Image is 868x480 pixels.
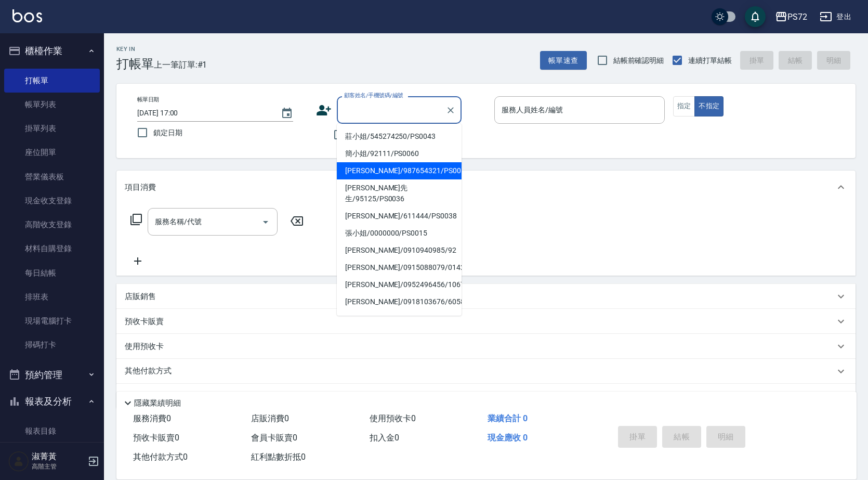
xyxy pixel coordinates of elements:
p: 備註及來源 [125,391,164,402]
span: 店販消費 0 [251,413,289,423]
span: 服務消費 0 [133,413,171,423]
span: 現金應收 0 [488,433,528,443]
label: 帳單日期 [137,96,159,103]
button: 登出 [816,7,856,27]
img: Person [8,451,29,472]
li: 簡小姐/92111/PS0060 [337,145,462,162]
a: 帳單列表 [4,93,100,116]
button: save [745,6,766,27]
h3: 打帳單 [116,57,154,71]
a: 高階收支登錄 [4,213,100,237]
li: [PERSON_NAME]/0952496456/1067 [337,276,462,293]
div: 其他付款方式 [116,359,856,384]
li: [PERSON_NAME]/987654321/PS0017 [337,162,462,179]
p: 高階主管 [32,462,85,471]
span: 上一筆訂單:#1 [154,58,207,71]
h2: Key In [116,46,154,53]
p: 使用預收卡 [125,341,164,352]
a: 營業儀表板 [4,165,100,189]
span: 其他付款方式 0 [133,452,188,462]
a: 材料自購登錄 [4,237,100,261]
span: 結帳前確認明細 [613,55,664,66]
li: [PERSON_NAME]先生/95125/PS0036 [337,179,462,207]
li: [PERSON_NAME]/0910940985/92 [337,242,462,259]
a: 打帳單 [4,69,100,93]
img: Logo [12,9,42,22]
label: 顧客姓名/手機號碼/編號 [344,92,403,99]
li: [PERSON_NAME]/0918103676/6058 [337,293,462,310]
div: PS72 [787,10,807,23]
div: 備註及來源 [116,384,856,409]
p: 店販銷售 [125,291,156,302]
div: 使用預收卡 [116,334,856,359]
span: 使用預收卡 0 [370,413,416,423]
input: YYYY/MM/DD hh:mm [137,105,270,122]
button: Open [257,214,274,230]
p: 隱藏業績明細 [134,398,181,409]
a: 報表目錄 [4,419,100,443]
li: 莊小姐/545274250/PS0043 [337,128,462,145]
span: 扣入金 0 [370,433,399,443]
button: PS72 [771,6,811,28]
li: [PERSON_NAME]/611444/PS0038 [337,207,462,225]
div: 項目消費 [116,171,856,204]
button: 帳單速查 [540,51,587,70]
a: 現金收支登錄 [4,189,100,213]
p: 其他付款方式 [125,366,177,377]
a: 掃碼打卡 [4,333,100,357]
a: 掛單列表 [4,116,100,140]
span: 鎖定日期 [153,127,182,138]
a: 每日結帳 [4,261,100,285]
a: 座位開單 [4,140,100,164]
button: Clear [443,103,458,118]
span: 連續打單結帳 [688,55,732,66]
button: 櫃檯作業 [4,37,100,64]
div: 預收卡販賣 [116,309,856,334]
a: 排班表 [4,285,100,309]
button: 不指定 [694,96,724,116]
a: 現場電腦打卡 [4,309,100,333]
span: 紅利點數折抵 0 [251,452,306,462]
button: 預約管理 [4,361,100,388]
button: 指定 [673,96,695,116]
button: 報表及分析 [4,388,100,415]
li: [PERSON_NAME]/0915088079/0142 [337,259,462,276]
li: 張小姐/0000000/PS0015 [337,225,462,242]
div: 店販銷售 [116,284,856,309]
button: Choose date, selected date is 2025-09-14 [274,101,299,126]
p: 項目消費 [125,182,156,193]
span: 業績合計 0 [488,413,528,423]
p: 預收卡販賣 [125,316,164,327]
span: 會員卡販賣 0 [251,433,297,443]
h5: 淑菁黃 [32,451,85,462]
span: 預收卡販賣 0 [133,433,179,443]
li: [PERSON_NAME]/0935791597/0028 [337,310,462,328]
